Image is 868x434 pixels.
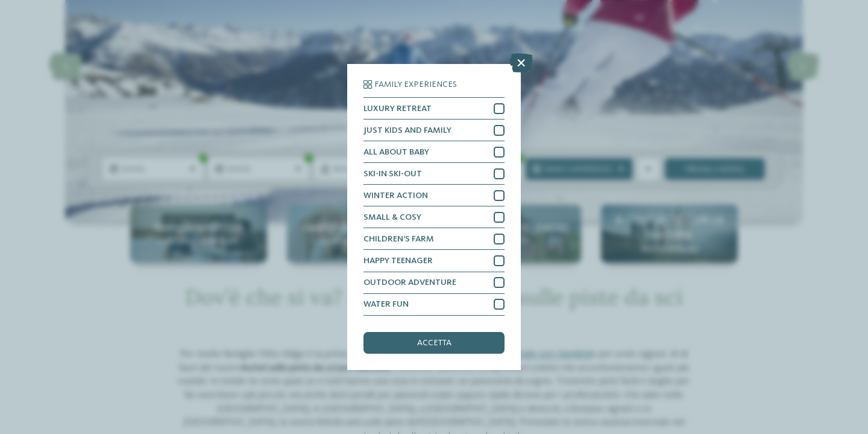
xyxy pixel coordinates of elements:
span: HAPPY TEENAGER [363,257,433,265]
span: Family Experiences [374,80,457,89]
span: CHILDREN’S FARM [363,235,434,243]
span: SKI-IN SKI-OUT [363,170,422,178]
span: JUST KIDS AND FAMILY [363,126,451,135]
span: WATER FUN [363,300,409,308]
span: LUXURY RETREAT [363,104,432,113]
span: WINTER ACTION [363,191,428,200]
span: accetta [417,339,451,347]
span: ALL ABOUT BABY [363,148,429,156]
span: OUTDOOR ADVENTURE [363,278,456,287]
span: SMALL & COSY [363,213,421,222]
